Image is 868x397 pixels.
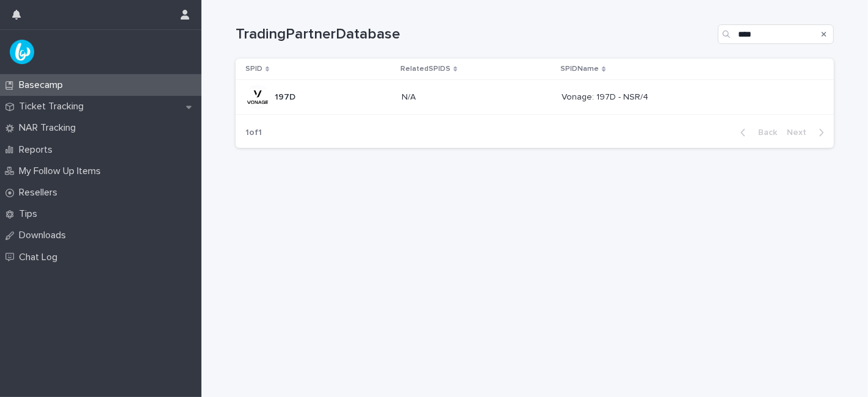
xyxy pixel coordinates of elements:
[236,26,713,43] h1: TradingPartnerDatabase
[402,90,418,103] p: N/A
[14,252,67,263] p: Chat Log
[236,118,272,148] p: 1 of 1
[751,128,777,137] span: Back
[400,62,450,76] p: RelatedSPIDS
[10,40,34,64] img: UPKZpZA3RCu7zcH4nw8l
[14,122,85,134] p: NAR Tracking
[560,62,599,76] p: SPIDName
[718,24,834,44] input: Search
[14,166,110,177] p: My Follow Up Items
[236,80,834,115] tr: 197D197D N/AN/A Vonage: 197D - NSR/4Vonage: 197D - NSR/4
[14,230,76,241] p: Downloads
[787,128,814,137] span: Next
[14,187,67,198] p: Resellers
[782,127,834,138] button: Next
[14,144,62,156] p: Reports
[562,90,651,103] p: Vonage: 197D - NSR/4
[731,127,782,138] button: Back
[245,62,262,76] p: SPID
[14,79,73,91] p: Basecamp
[14,208,47,220] p: Tips
[275,90,298,103] p: 197D
[14,101,93,112] p: Ticket Tracking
